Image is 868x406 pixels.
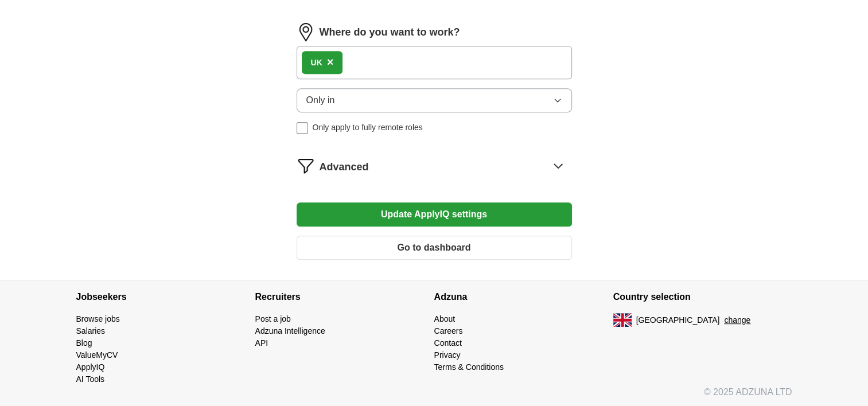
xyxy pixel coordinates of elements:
[297,23,315,41] img: location.png
[255,338,268,348] a: API
[434,314,456,323] a: About
[297,122,308,134] input: Only apply to fully remote roles
[320,159,369,175] span: Advanced
[76,374,105,384] a: AI Tools
[297,236,572,260] button: Go to dashboard
[313,122,423,134] span: Only apply to fully remote roles
[306,93,335,107] span: Only in
[76,338,92,348] a: Blog
[297,157,315,175] img: filter
[255,314,291,323] a: Post a job
[434,326,463,335] a: Careers
[76,362,105,372] a: ApplyIQ
[434,338,462,348] a: Contact
[434,362,504,372] a: Terms & Conditions
[320,25,460,40] label: Where do you want to work?
[327,56,334,68] span: ×
[297,88,572,112] button: Only in
[311,57,322,69] div: UK
[613,281,792,313] h4: Country selection
[76,350,118,360] a: ValueMyCV
[434,350,461,360] a: Privacy
[636,314,720,326] span: [GEOGRAPHIC_DATA]
[255,326,325,335] a: Adzuna Intelligence
[76,314,120,323] a: Browse jobs
[613,313,632,327] img: UK flag
[76,326,106,335] a: Salaries
[297,202,572,227] button: Update ApplyIQ settings
[327,54,334,71] button: ×
[724,314,750,326] button: change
